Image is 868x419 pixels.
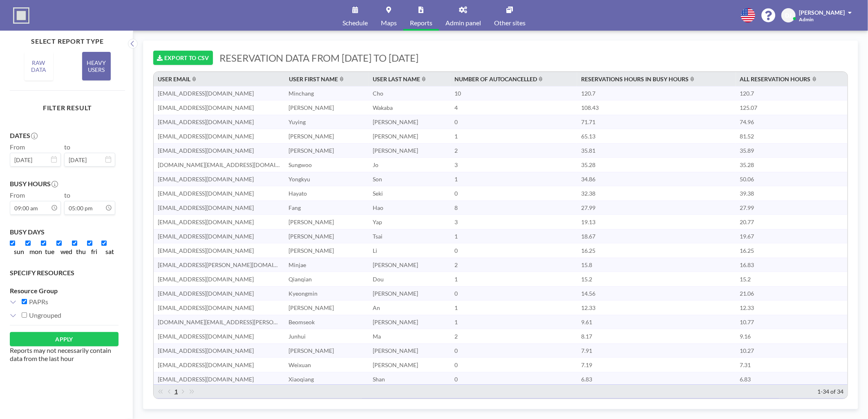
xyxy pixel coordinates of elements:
span: Maps [381,20,397,26]
p: Resource Group [10,287,119,295]
span: DJ [785,12,792,19]
label: sun [14,247,24,255]
span: Admin [799,16,814,22]
label: mon [29,247,42,255]
label: sat [105,247,114,255]
img: organization-logo [13,7,29,24]
label: From [10,191,25,199]
label: thu [76,247,86,255]
label: to [64,191,70,199]
div: HEAVY USERS [82,52,111,80]
h4: BUSY HOURS [10,180,51,188]
span: Reports [410,20,432,26]
p: Reports may not necessarily contain data from the last hour [10,346,119,363]
span: RESERVATION DATA FROM [DATE] TO [DATE] [219,52,419,64]
label: From [10,143,25,151]
span: [PERSON_NAME] [799,9,845,16]
button: APPLY [10,332,119,346]
div: RAW DATA [25,52,53,80]
span: Schedule [342,20,368,26]
span: EXPORT TO CSV [164,54,209,61]
label: PAPRs [29,298,48,306]
label: tue [45,247,54,255]
h4: SELECT REPORT TYPE [10,37,125,45]
h4: BUSY DAYS [10,228,45,236]
h4: SPECIFY RESOURCES [10,269,74,277]
label: wed [60,247,72,255]
span: Admin panel [445,20,481,26]
label: Ungrouped [29,311,61,319]
label: fri [91,247,97,255]
h4: DATES [10,131,30,140]
label: to [64,143,70,151]
h4: FILTER RESULT [10,104,125,112]
button: EXPORT TO CSV [153,51,213,65]
span: Other sites [494,20,526,26]
span: APPLY [55,336,73,343]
